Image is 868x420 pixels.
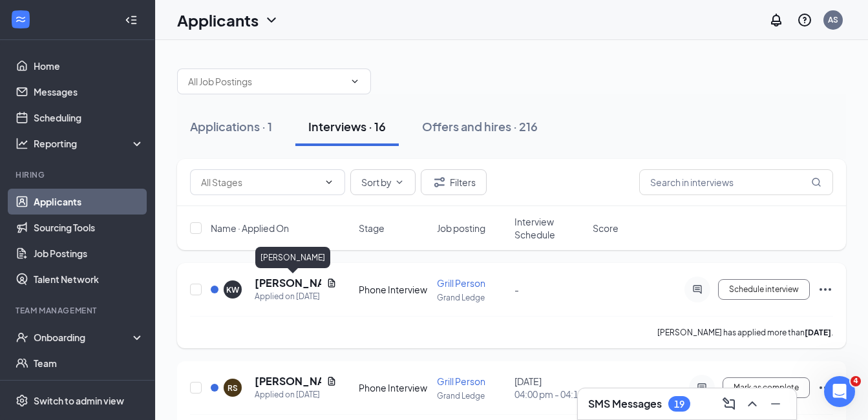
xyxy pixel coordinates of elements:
div: Offers and hires · 216 [422,118,538,134]
div: Applications · 1 [190,118,272,134]
svg: ChevronDown [394,177,405,187]
svg: ChevronDown [350,76,360,87]
h3: SMS Messages [588,397,662,411]
a: Team [34,350,144,376]
button: Sort byChevronDown [350,169,416,195]
svg: ActiveChat [690,284,705,295]
span: 4 [851,376,861,386]
button: Mark as complete [723,377,810,398]
a: Job Postings [34,240,144,266]
div: Applied on [DATE] [255,290,337,303]
h1: Applicants [177,9,259,31]
iframe: Intercom live chat [824,376,855,407]
svg: Minimize [768,396,783,412]
span: Sort by [361,178,392,187]
a: Home [34,53,144,79]
input: Search in interviews [639,169,833,195]
div: Phone Interview [359,381,429,394]
button: ComposeMessage [719,394,739,414]
svg: Notifications [768,12,784,28]
svg: ComposeMessage [721,396,737,412]
span: Grill Person [437,277,485,289]
h5: [PERSON_NAME] [255,276,321,290]
div: Applied on [DATE] [255,388,337,401]
div: Hiring [16,169,142,180]
span: Interview Schedule [514,215,585,241]
svg: Document [326,278,337,288]
svg: ActiveChat [694,383,710,393]
a: Sourcing Tools [34,215,144,240]
button: Schedule interview [718,279,810,300]
span: Grill Person [437,375,485,387]
button: Filter Filters [421,169,487,195]
svg: Settings [16,394,28,407]
span: Stage [359,222,385,235]
div: KW [226,284,239,295]
input: All Stages [201,175,319,189]
svg: UserCheck [16,331,28,344]
div: Phone Interview [359,283,429,296]
span: Score [593,222,619,235]
span: - [514,284,519,295]
div: RS [228,383,238,394]
div: 19 [674,399,684,410]
div: Switch to admin view [34,394,124,407]
svg: QuestionInfo [797,12,812,28]
p: [PERSON_NAME] has applied more than . [657,327,833,338]
div: Interviews · 16 [308,118,386,134]
div: Team Management [16,305,142,316]
div: AS [828,14,838,25]
svg: Document [326,376,337,386]
span: Mark as complete [734,383,799,392]
div: Onboarding [34,331,133,344]
a: Talent Network [34,266,144,292]
svg: Collapse [125,14,138,26]
svg: MagnifyingGlass [811,177,821,187]
a: Applicants [34,189,144,215]
svg: Ellipses [818,380,833,395]
span: Name · Applied On [211,222,289,235]
input: All Job Postings [188,74,344,89]
div: [DATE] [514,375,585,401]
span: Job posting [437,222,485,235]
p: Grand Ledge [437,390,507,401]
svg: ChevronDown [264,12,279,28]
b: [DATE] [805,328,831,337]
span: Schedule interview [729,285,799,294]
a: Messages [34,79,144,105]
svg: ChevronDown [324,177,334,187]
svg: Filter [432,174,447,190]
svg: WorkstreamLogo [14,13,27,26]
a: Documents [34,376,144,402]
svg: Ellipses [818,282,833,297]
button: Minimize [765,394,786,414]
div: Reporting [34,137,145,150]
span: 04:00 pm - 04:15 pm [514,388,585,401]
svg: Analysis [16,137,28,150]
svg: ChevronUp [745,396,760,412]
h5: [PERSON_NAME] [255,374,321,388]
div: [PERSON_NAME] [255,247,330,268]
button: ChevronUp [742,394,763,414]
a: Scheduling [34,105,144,131]
p: Grand Ledge [437,292,507,303]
